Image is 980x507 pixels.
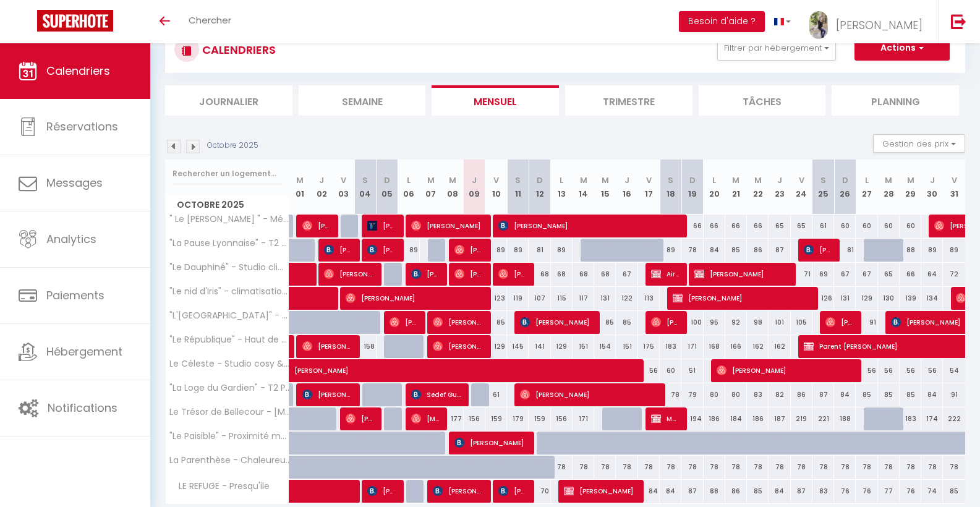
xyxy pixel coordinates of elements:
[921,407,943,430] div: 174
[333,160,354,215] th: 03
[520,310,592,334] span: [PERSON_NAME]
[324,262,375,286] span: [PERSON_NAME]
[681,160,703,215] th: 19
[454,431,527,454] span: [PERSON_NAME]
[717,36,836,61] button: Filtrer par hébergement
[433,479,484,503] span: [PERSON_NAME]
[638,456,660,479] div: 78
[673,286,810,310] span: [PERSON_NAME]
[346,286,483,310] span: [PERSON_NAME]
[856,456,877,479] div: 78
[921,239,943,262] div: 89
[943,263,965,286] div: 72
[900,160,921,215] th: 29
[834,407,856,430] div: 188
[921,456,943,479] div: 78
[507,239,529,262] div: 89
[856,480,877,503] div: 76
[812,263,834,286] div: 69
[856,215,877,237] div: 60
[856,287,877,310] div: 129
[820,174,826,186] abbr: S
[907,174,914,186] abbr: M
[602,174,609,186] abbr: M
[454,238,484,262] span: [PERSON_NAME]
[681,383,703,406] div: 79
[594,287,616,310] div: 131
[809,11,828,39] img: ...
[900,359,921,382] div: 56
[529,287,550,310] div: 107
[573,456,594,479] div: 78
[834,456,856,479] div: 78
[529,335,550,358] div: 141
[704,335,725,358] div: 168
[551,287,573,310] div: 115
[725,335,747,358] div: 166
[900,407,921,430] div: 183
[529,160,550,215] th: 12
[638,287,660,310] div: 113
[529,407,550,430] div: 159
[900,383,921,406] div: 85
[791,160,812,215] th: 24
[646,174,652,186] abbr: V
[943,480,965,503] div: 85
[832,85,959,116] li: Planning
[834,263,856,286] div: 67
[46,344,122,359] span: Hébergement
[638,480,660,503] div: 84
[616,263,637,286] div: 67
[377,160,398,215] th: 05
[878,480,900,503] div: 77
[551,407,573,430] div: 156
[834,160,856,215] th: 26
[704,383,725,406] div: 80
[594,160,616,215] th: 15
[573,160,594,215] th: 14
[341,174,346,186] abbr: V
[433,334,484,358] span: [PERSON_NAME]
[302,334,353,358] span: [PERSON_NAME]
[485,160,507,215] th: 10
[930,174,935,186] abbr: J
[638,335,660,358] div: 175
[319,174,324,186] abbr: J
[46,63,110,79] span: Calendriers
[856,383,877,406] div: 85
[420,160,441,215] th: 07
[791,263,812,286] div: 71
[168,480,273,493] span: LE REFUGE - Presqu'ile
[168,383,291,393] span: "La Loge du Gardien" - T2 Proche Fourvière
[834,215,856,237] div: 60
[812,287,834,310] div: 126
[812,215,834,237] div: 61
[681,311,703,334] div: 100
[725,456,747,479] div: 78
[834,287,856,310] div: 131
[302,214,331,237] span: [PERSON_NAME]
[616,287,637,310] div: 122
[37,10,113,32] img: Super Booking
[199,36,276,64] h3: CALENDRIERS
[921,480,943,503] div: 74
[168,407,291,417] span: Le Trésor de Bellecour - [MEDICAL_DATA] 110m2 vue sur la place
[791,456,812,479] div: 78
[747,215,769,237] div: 66
[464,160,485,215] th: 09
[507,287,529,310] div: 119
[791,215,812,237] div: 65
[564,479,636,503] span: [PERSON_NAME]
[952,174,957,186] abbr: V
[878,287,900,310] div: 130
[660,160,681,215] th: 18
[725,215,747,237] div: 66
[493,174,499,186] abbr: V
[398,160,420,215] th: 06
[498,479,527,503] span: [PERSON_NAME]
[732,174,739,186] abbr: M
[704,239,725,262] div: 84
[498,214,679,237] span: [PERSON_NAME]
[704,407,725,430] div: 186
[712,174,716,186] abbr: L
